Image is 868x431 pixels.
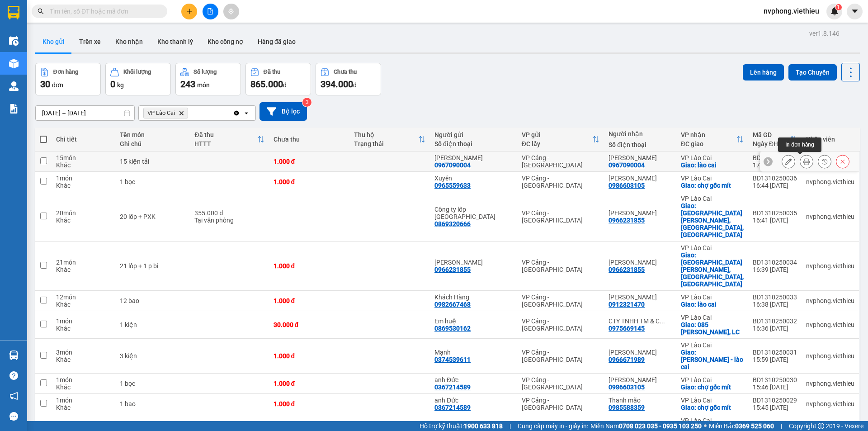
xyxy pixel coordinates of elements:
[681,294,744,301] div: VP Lào Cai
[274,262,345,270] div: 1.000 đ
[753,301,797,308] div: 16:38 [DATE]
[434,317,513,325] div: Em huệ
[190,109,191,118] input: Selected VP Lào Cai.
[434,220,471,227] div: 0869320666
[753,317,797,325] div: BD1310250032
[609,397,672,404] div: Thanh mão
[434,175,513,182] div: Xuyên
[753,175,797,182] div: BD1310250036
[681,161,744,169] div: Giao: lào cai
[120,380,186,387] div: 1 bọc
[9,104,19,114] img: solution-icon
[94,44,148,53] span: BD1310250036
[120,131,186,138] div: Tên món
[302,98,311,107] sup: 3
[56,209,110,217] div: 20 món
[186,8,193,14] span: plus
[681,140,736,147] div: ĐC giao
[434,131,513,138] div: Người gửi
[681,244,744,251] div: VP Lào Cai
[53,69,78,75] div: Đơn hàng
[354,140,418,147] div: Trạng thái
[609,175,672,182] div: Lan Tâm
[681,314,744,321] div: VP Lào Cai
[609,404,645,411] div: 0985588359
[517,128,604,152] th: Toggle SortBy
[434,404,471,411] div: 0367214589
[681,376,744,384] div: VP Lào Cai
[194,209,264,217] div: 355.000 đ
[52,57,91,71] strong: 02143888555, 0243777888
[56,404,110,411] div: Khác
[120,400,186,407] div: 1 bao
[756,5,826,17] span: nvphong.viethieu
[9,412,18,421] span: message
[150,31,200,52] button: Kho thanh lý
[522,376,600,391] div: VP Cảng - [GEOGRAPHIC_DATA]
[353,81,357,89] span: đ
[434,294,513,301] div: Khách Hàng
[9,350,19,360] img: warehouse-icon
[56,217,110,224] div: Khác
[753,182,797,189] div: 16:44 [DATE]
[194,217,264,224] div: Tại văn phòng
[753,154,797,161] div: BD1310250037
[120,321,186,328] div: 1 kiện
[609,161,645,169] div: 0967090004
[52,81,63,89] span: đơn
[250,31,303,52] button: Hàng đã giao
[223,4,239,19] button: aim
[264,69,280,75] div: Đã thu
[197,81,210,89] span: món
[56,154,110,161] div: 15 món
[809,28,840,38] div: ver 1.8.146
[354,131,418,138] div: Thu hộ
[609,384,645,391] div: 0986603105
[522,294,600,308] div: VP Cảng - [GEOGRAPHIC_DATA]
[434,266,471,273] div: 0966231855
[274,352,345,360] div: 1.000 đ
[753,131,790,138] div: Mã GD
[200,31,250,52] button: Kho công nợ
[35,31,72,52] button: Kho gửi
[753,376,797,384] div: BD1310250030
[681,175,744,182] div: VP Lào Cai
[681,154,744,161] div: VP Lào Cai
[681,384,744,391] div: Giao: chợ gốc mít
[681,341,744,349] div: VP Lào Cai
[847,4,863,19] button: caret-down
[434,356,471,363] div: 0374539611
[806,136,854,143] div: Nhân viên
[753,217,797,224] div: 16:41 [DATE]
[835,4,842,10] sup: 1
[609,294,672,301] div: Phạm Trọng Hùng
[778,137,821,152] div: In đơn hàng
[681,195,744,202] div: VP Lào Cai
[806,297,854,304] div: nvphong.viethieu
[120,158,186,165] div: 15 kiện tải
[349,128,430,152] th: Toggle SortBy
[274,400,345,407] div: 1.000 đ
[56,317,110,325] div: 1 món
[5,23,39,58] img: logo
[609,182,645,189] div: 0986603105
[56,376,110,384] div: 1 món
[806,178,854,185] div: nvphong.viethieu
[9,81,19,91] img: warehouse-icon
[72,31,108,52] button: Trên xe
[56,356,110,363] div: Khác
[434,161,471,169] div: 0967090004
[44,28,90,48] strong: PHIẾU GỬI HÀNG
[522,154,600,169] div: VP Cảng - [GEOGRAPHIC_DATA]
[676,128,748,152] th: Toggle SortBy
[522,349,600,363] div: VP Cảng - [GEOGRAPHIC_DATA]
[818,423,824,429] span: copyright
[753,397,797,404] div: BD1310250029
[120,140,186,147] div: Ghi chú
[120,352,186,360] div: 3 kiện
[434,206,513,220] div: Công ty lốp Việt Nam
[56,259,110,266] div: 21 món
[681,202,744,238] div: Giao: 014 Trần Phú, Bắc Cường, LC
[194,140,257,147] div: HTTT
[43,50,82,64] strong: TĐ chuyển phát:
